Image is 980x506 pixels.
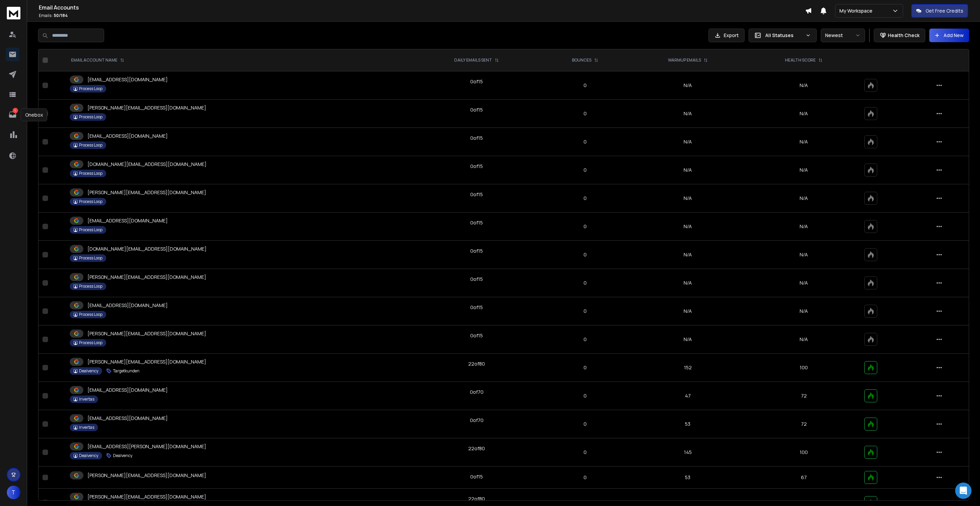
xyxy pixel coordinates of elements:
[628,213,747,241] td: N/A
[751,110,856,117] p: N/A
[751,195,856,202] p: N/A
[79,340,102,345] p: Process Loop
[468,495,485,502] div: 22 of 80
[470,332,483,339] div: 0 of 15
[747,467,861,489] td: 67
[21,108,47,121] div: Onebox
[545,392,624,399] p: 0
[926,7,963,14] p: Get Free Credits
[113,368,140,374] p: Targetkunden
[470,191,483,198] div: 0 of 15
[468,360,485,367] div: 22 of 80
[751,138,856,145] p: N/A
[751,167,856,173] p: N/A
[470,135,483,141] div: 0 of 15
[470,78,483,85] div: 0 of 15
[470,304,483,311] div: 0 of 15
[79,199,102,204] p: Process Loop
[87,493,206,500] p: [PERSON_NAME][EMAIL_ADDRESS][DOMAIN_NAME]
[470,163,483,170] div: 0 of 15
[39,3,805,12] h1: Email Accounts
[470,276,483,283] div: 0 of 15
[39,13,805,18] p: Emails :
[668,57,701,63] p: WARMUP EMAILS
[468,445,485,452] div: 22 of 80
[628,410,747,438] td: 53
[87,133,168,139] p: [EMAIL_ADDRESS][DOMAIN_NAME]
[628,71,747,100] td: N/A
[470,473,483,480] div: 0 of 15
[545,251,624,258] p: 0
[7,7,20,19] img: logo
[87,387,168,393] p: [EMAIL_ADDRESS][DOMAIN_NAME]
[911,4,968,18] button: Get Free Credits
[821,29,865,42] button: Newest
[628,156,747,184] td: N/A
[628,184,747,213] td: N/A
[113,453,132,458] p: Dealvency
[79,368,98,374] p: Dealvency
[87,415,168,422] p: [EMAIL_ADDRESS][DOMAIN_NAME]
[572,57,591,63] p: BOUNCES
[545,138,624,145] p: 0
[708,29,745,42] button: Export
[545,167,624,173] p: 0
[628,438,747,467] td: 145
[71,57,124,63] div: EMAIL ACCOUNT NAME
[747,410,861,438] td: 72
[874,29,925,42] button: Health Check
[87,189,206,196] p: [PERSON_NAME][EMAIL_ADDRESS][DOMAIN_NAME]
[545,364,624,371] p: 0
[79,142,102,148] p: Process Loop
[79,171,102,176] p: Process Loop
[79,86,102,91] p: Process Loop
[545,449,624,456] p: 0
[79,425,94,430] p: Invertas
[7,486,20,499] button: T
[545,308,624,315] p: 0
[545,336,624,343] p: 0
[87,274,206,281] p: [PERSON_NAME][EMAIL_ADDRESS][DOMAIN_NAME]
[87,217,168,224] p: [EMAIL_ADDRESS][DOMAIN_NAME]
[79,312,102,317] p: Process Loop
[79,114,102,120] p: Process Loop
[79,284,102,289] p: Process Loop
[839,7,875,14] p: My Workspace
[87,246,207,252] p: [DOMAIN_NAME][EMAIL_ADDRESS][DOMAIN_NAME]
[545,82,624,89] p: 0
[79,397,94,402] p: Invertas
[545,223,624,230] p: 0
[545,280,624,286] p: 0
[751,280,856,286] p: N/A
[87,161,207,168] p: [DOMAIN_NAME][EMAIL_ADDRESS][DOMAIN_NAME]
[929,29,969,42] button: Add New
[470,219,483,226] div: 0 of 15
[628,467,747,489] td: 53
[888,32,919,39] p: Health Check
[751,82,856,89] p: N/A
[751,336,856,343] p: N/A
[545,499,624,506] p: 0
[628,241,747,269] td: N/A
[628,382,747,410] td: 47
[747,438,861,467] td: 100
[87,443,206,450] p: [EMAIL_ADDRESS][PERSON_NAME][DOMAIN_NAME]
[628,297,747,325] td: N/A
[545,110,624,117] p: 0
[545,421,624,427] p: 0
[470,106,483,113] div: 0 of 15
[79,453,98,458] p: Dealvency
[54,13,68,18] span: 50 / 184
[545,195,624,202] p: 0
[470,417,484,424] div: 0 of 70
[87,104,206,111] p: [PERSON_NAME][EMAIL_ADDRESS][DOMAIN_NAME]
[747,382,861,410] td: 72
[87,76,168,83] p: [EMAIL_ADDRESS][DOMAIN_NAME]
[785,57,816,63] p: HEALTH SCORE
[87,302,168,309] p: [EMAIL_ADDRESS][DOMAIN_NAME]
[628,325,747,354] td: N/A
[751,223,856,230] p: N/A
[454,57,492,63] p: DAILY EMAILS SENT
[751,251,856,258] p: N/A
